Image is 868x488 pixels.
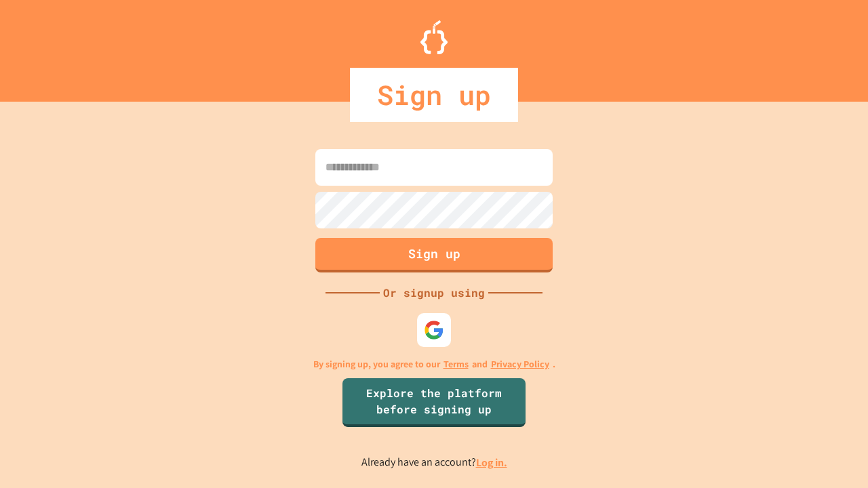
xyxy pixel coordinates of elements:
[424,320,444,340] img: google-icon.svg
[491,357,549,371] a: Privacy Policy
[476,455,507,470] a: Log in.
[350,68,518,122] div: Sign up
[315,238,553,272] button: Sign up
[342,378,526,427] a: Explore the platform before signing up
[420,20,448,54] img: Logo.svg
[361,454,507,471] p: Already have an account?
[443,357,469,371] a: Terms
[380,285,488,301] div: Or signup using
[313,357,555,371] p: By signing up, you agree to our and .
